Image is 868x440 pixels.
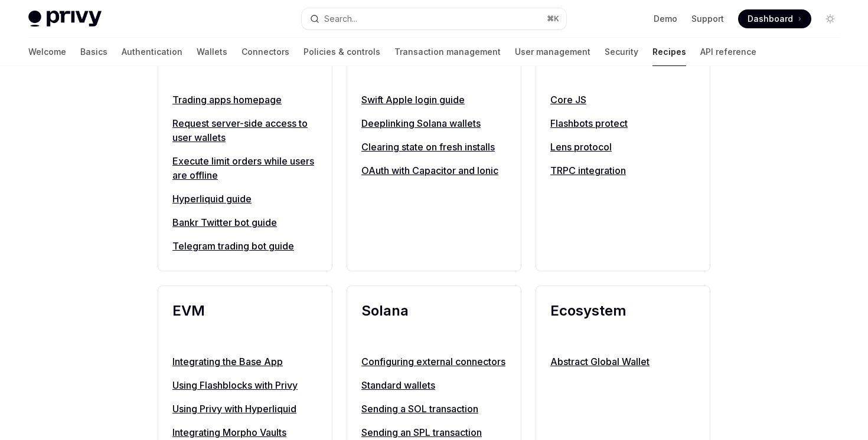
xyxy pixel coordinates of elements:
[324,12,357,26] div: Search...
[738,9,811,28] a: Dashboard
[361,402,507,416] a: Sending a SOL transaction
[304,38,380,66] a: Policies & controls
[361,140,507,154] a: Clearing state on fresh installs
[172,300,318,343] h2: EVM
[547,14,559,24] span: ⌘ K
[242,38,289,66] a: Connectors
[361,425,507,439] a: Sending an SPL transaction
[515,38,590,66] a: User management
[654,13,677,25] a: Demo
[550,300,696,343] h2: Ecosystem
[550,116,696,130] a: Flashbots protect
[172,192,318,206] a: Hyperliquid guide
[302,8,566,29] button: Search...⌘K
[172,354,318,369] a: Integrating the Base App
[821,9,840,28] button: Toggle dark mode
[122,38,182,66] a: Authentication
[172,425,318,439] a: Integrating Morpho Vaults
[605,38,638,66] a: Security
[394,38,501,66] a: Transaction management
[172,239,318,253] a: Telegram trading bot guide
[361,354,507,369] a: Configuring external connectors
[361,378,507,392] a: Standard wallets
[550,354,696,369] a: Abstract Global Wallet
[550,93,696,107] a: Core JS
[172,215,318,229] a: Bankr Twitter bot guide
[550,163,696,178] a: TRPC integration
[361,300,507,343] h2: Solana
[748,13,793,25] span: Dashboard
[361,116,507,130] a: Deeplinking Solana wallets
[361,93,507,107] a: Swift Apple login guide
[197,38,227,66] a: Wallets
[80,38,107,66] a: Basics
[172,93,318,107] a: Trading apps homepage
[172,402,318,416] a: Using Privy with Hyperliquid
[691,13,724,25] a: Support
[700,38,756,66] a: API reference
[361,163,507,178] a: OAuth with Capacitor and Ionic
[652,38,686,66] a: Recipes
[28,38,66,66] a: Welcome
[172,116,318,145] a: Request server-side access to user wallets
[172,378,318,392] a: Using Flashblocks with Privy
[28,11,102,27] img: light logo
[172,154,318,182] a: Execute limit orders while users are offline
[550,140,696,154] a: Lens protocol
